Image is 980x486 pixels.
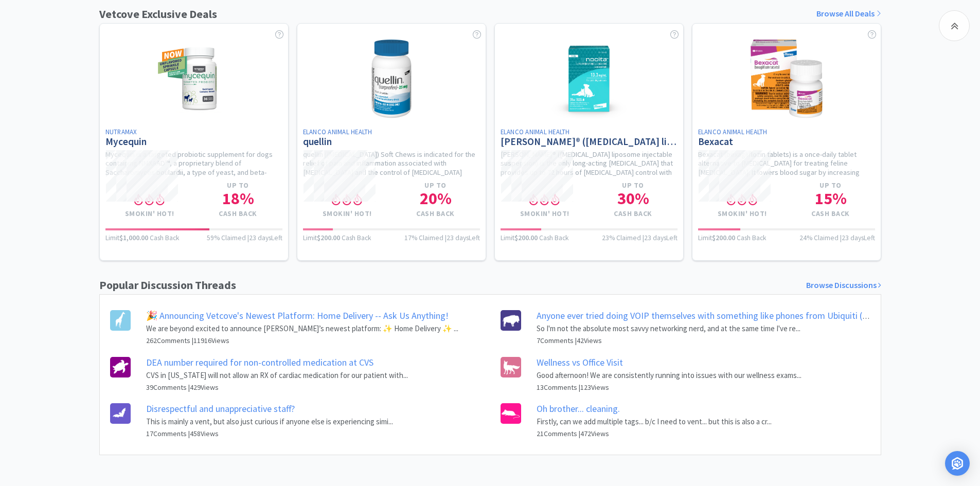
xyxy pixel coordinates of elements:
h4: Cash Back [787,209,875,218]
a: 🎉 Announcing Vetcove's Newest Platform: Home Delivery -- Ask Us Anything! [146,310,449,321]
p: Firstly, can we add multiple tags... b/c I need to vent... but this is also a cr... [537,416,772,428]
a: Elanco Animal Health[PERSON_NAME]® ([MEDICAL_DATA] liposome injectable suspension)[PERSON_NAME]® ... [494,23,684,261]
h4: Cash Back [194,209,282,218]
h6: 39 Comments | 429 Views [146,382,408,393]
a: Disrespectful and unappreciative staff? [146,403,295,415]
h6: 21 Comments | 472 Views [537,428,772,439]
div: Open Intercom Messenger [945,451,970,476]
h1: Vetcove Exclusive Deals [99,5,217,23]
a: NutramaxMycequinMycequin is a targeted probiotic supplement for dogs containing NMXAAD™, a propri... [99,23,289,261]
h1: Popular Discussion Threads [99,276,236,294]
p: This is mainly a vent, but also just curious if anyone else is experiencing simi... [146,416,393,428]
h6: 13 Comments | 123 Views [537,382,801,393]
a: DEA number required for non-controlled medication at CVS [146,356,373,368]
a: Browse All Deals [816,7,881,21]
a: Elanco Animal HealthBexacatBexacat (bexagliflozin tablets) is a once-daily tablet alternative to ... [692,23,881,261]
a: Oh brother... cleaning. [537,403,620,415]
h6: 17 Comments | 458 Views [146,428,393,439]
h4: Cash Back [589,209,678,218]
h6: 262 Comments | 11916 Views [146,335,458,346]
p: CVS in [US_STATE] will not allow an RX of cardiac medication for our patient with... [146,369,408,382]
h1: 30 % [589,190,678,207]
a: Wellness vs Office Visit [537,356,623,368]
h1: 20 % [391,190,480,207]
h1: 15 % [787,190,875,207]
h6: 7 Comments | 42 Views [537,335,870,346]
p: We are beyond excited to announce [PERSON_NAME]’s newest platform: ✨ Home Delivery ✨ ... [146,322,458,335]
h4: Up to [787,181,875,190]
h4: Smokin' Hot! [303,209,391,218]
h4: Smokin' Hot! [501,209,589,218]
a: Browse Discussions [806,279,881,292]
p: Good afternoon! We are consistently running into issues with our wellness exams... [537,369,801,382]
h4: Cash Back [391,209,480,218]
h4: Smokin' Hot! [105,209,194,218]
a: Anyone ever tried doing VOIP themselves with something like phones from Ubiquiti (Unifi)? [537,310,887,321]
h1: 18 % [194,190,282,207]
h4: Up to [194,181,282,190]
h4: Smokin' Hot! [698,209,787,218]
h4: Up to [589,181,678,190]
a: Elanco Animal Healthquellinquellin ([MEDICAL_DATA]) Soft Chews is indicated for the relief of pai... [297,23,486,261]
p: So I'm not the absolute most savvy networking nerd, and at the same time I've re... [537,322,870,335]
h4: Up to [391,181,480,190]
